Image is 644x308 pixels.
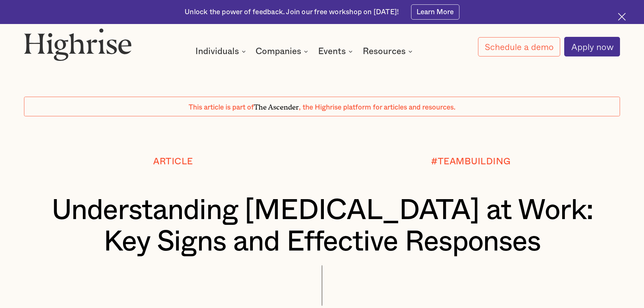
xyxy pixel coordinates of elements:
a: Schedule a demo [478,37,560,56]
div: Unlock the power of feedback. Join our free workshop on [DATE]! [185,7,399,17]
a: Apply now [564,37,620,56]
div: Companies [256,47,301,55]
span: , the Highrise platform for articles and resources. [299,104,455,111]
div: Resources [363,47,406,55]
h1: Understanding [MEDICAL_DATA] at Work: Key Signs and Effective Responses [49,195,595,258]
img: Cross icon [618,13,626,21]
div: Individuals [195,47,239,55]
div: Resources [363,47,414,55]
img: Highrise logo [24,28,132,61]
div: Events [318,47,346,55]
div: Article [153,157,193,166]
a: Learn More [411,4,459,20]
div: Companies [256,47,310,55]
div: Events [318,47,355,55]
span: This article is part of [189,104,254,111]
div: #TEAMBUILDING [431,157,511,166]
span: The Ascender [254,101,299,110]
div: Individuals [195,47,248,55]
